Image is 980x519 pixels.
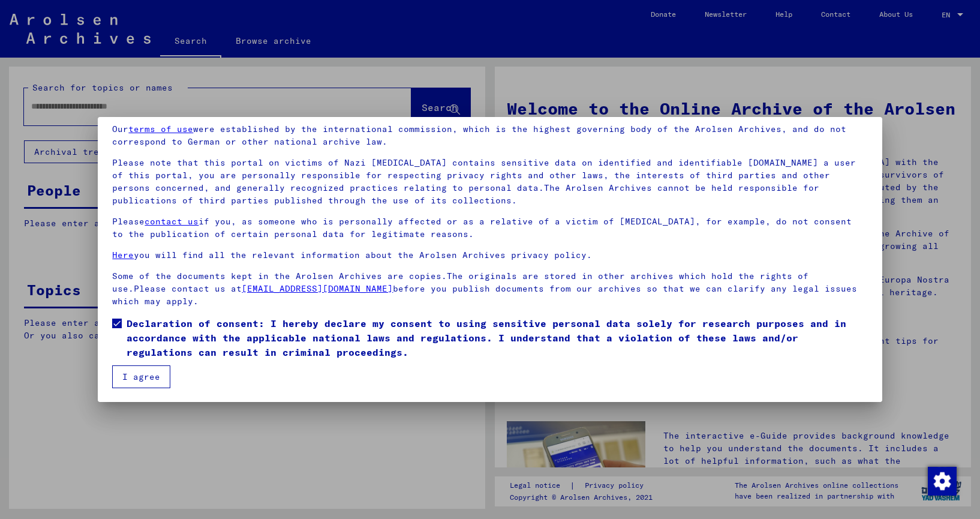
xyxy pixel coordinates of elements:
a: terms of use [128,124,193,134]
img: Change consent [928,467,957,496]
p: Please note that this portal on victims of Nazi [MEDICAL_DATA] contains sensitive data on identif... [112,157,867,207]
a: [EMAIL_ADDRESS][DOMAIN_NAME] [242,283,393,294]
span: Declaration of consent: I hereby declare my consent to using sensitive personal data solely for r... [127,316,867,359]
button: I agree [112,365,170,388]
p: Please if you, as someone who is personally affected or as a relative of a victim of [MEDICAL_DAT... [112,215,867,241]
p: you will find all the relevant information about the Arolsen Archives privacy policy. [112,249,867,262]
div: Change consent [927,466,956,495]
p: Some of the documents kept in the Arolsen Archives are copies.The originals are stored in other a... [112,270,867,308]
p: Our were established by the international commission, which is the highest governing body of the ... [112,123,867,148]
a: contact us [145,216,199,227]
a: Here [112,250,134,260]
